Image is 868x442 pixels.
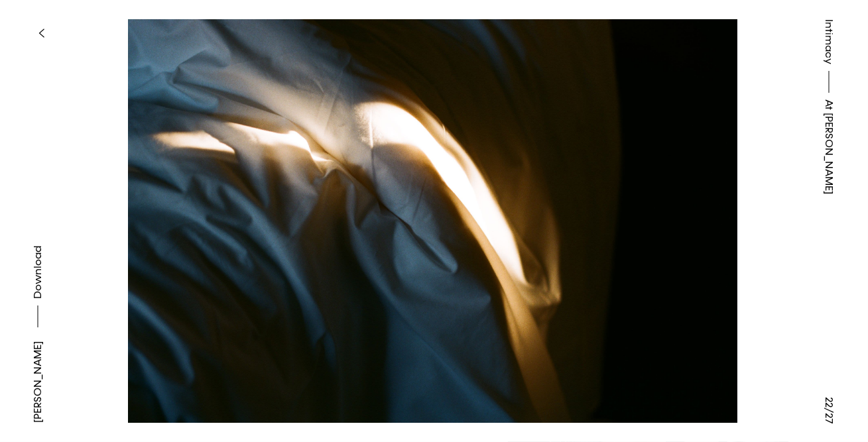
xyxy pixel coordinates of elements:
[821,99,837,194] span: At [PERSON_NAME]
[31,246,44,299] span: Download
[30,341,46,423] a: [PERSON_NAME]
[821,19,837,64] a: Intimacy
[30,246,46,334] button: Download asset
